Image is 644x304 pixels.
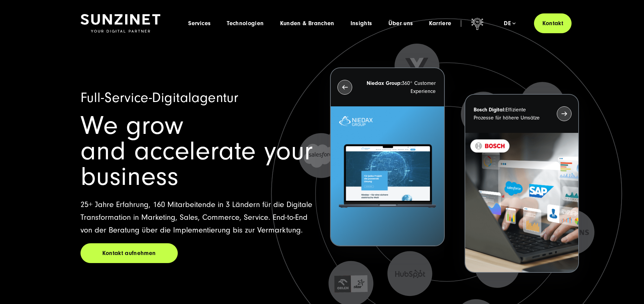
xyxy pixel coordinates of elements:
a: Kunden & Branchen [280,20,334,27]
strong: Niedax Group: [367,80,402,86]
span: Full-Service-Digitalagentur [80,90,238,106]
p: Effiziente Prozesse für höhere Umsätze [474,106,545,122]
a: Services [188,20,211,27]
img: SUNZINET Full Service Digital Agentur [80,14,160,33]
p: 360° Customer Experience [364,79,435,95]
p: 25+ Jahre Erfahrung, 160 Mitarbeitende in 3 Ländern für die Digitale Transformation in Marketing,... [80,198,314,237]
a: Kontakt aufnehmen [80,243,178,263]
img: BOSCH - Kundeprojekt - Digital Transformation Agentur SUNZINET [465,133,578,272]
div: de [504,20,516,27]
span: We grow and accelerate your business [80,111,313,192]
button: Bosch Digital:Effiziente Prozesse für höhere Umsätze BOSCH - Kundeprojekt - Digital Transformatio... [465,94,579,273]
strong: Bosch Digital: [474,107,505,113]
a: Technologien [227,20,264,27]
a: Kontakt [534,13,572,33]
a: Insights [351,20,372,27]
img: Letztes Projekt von Niedax. Ein Laptop auf dem die Niedax Website geöffnet ist, auf blauem Hinter... [331,106,444,246]
button: Niedax Group:360° Customer Experience Letztes Projekt von Niedax. Ein Laptop auf dem die Niedax W... [330,67,444,246]
a: Über uns [388,20,413,27]
a: Karriere [429,20,451,27]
